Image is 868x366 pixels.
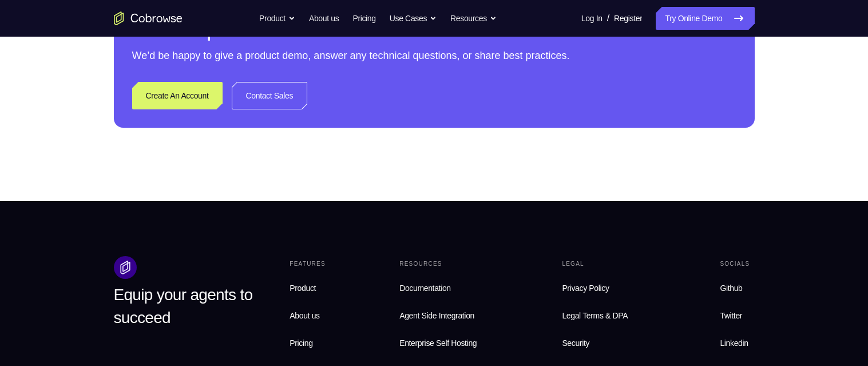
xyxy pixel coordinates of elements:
[562,339,589,348] span: Security
[105,209,325,232] button: Sign in with GitHub
[285,304,330,327] a: About us
[395,277,493,300] a: Documentation
[232,82,308,109] a: Contact Sales
[562,284,609,293] span: Privacy Policy
[193,297,275,305] a: Create a new account
[285,277,330,300] a: Product
[390,7,437,30] button: Use Cases
[290,311,319,320] span: About us
[114,11,183,25] a: Go to the home page
[132,82,223,109] a: Create An Account
[132,48,736,64] p: We’d be happy to give a product demo, answer any technical questions, or share best practices.
[209,164,221,173] p: or
[105,296,325,305] p: Don't have an account?
[715,332,754,355] a: Linkedin
[399,336,489,350] span: Enterprise Self Hosting
[557,304,651,327] a: Legal Terms & DPA
[395,304,493,327] a: Agent Side Integration
[352,7,375,30] a: Pricing
[114,286,253,326] span: Equip your agents to succeed
[562,311,628,320] span: Legal Terms & DPA
[105,182,325,204] button: Sign in with Google
[112,109,318,121] input: Enter your email
[105,78,325,95] h1: Sign in to your account
[285,256,330,272] div: Features
[186,215,263,226] div: Sign in with GitHub
[395,256,493,272] div: Resources
[35,154,126,184] button: Tap to Start
[715,304,754,327] a: Twitter
[105,237,325,259] button: Sign in with Intercom
[715,256,754,272] div: Socials
[290,339,312,348] span: Pricing
[720,311,742,320] span: Twitter
[607,11,609,25] span: /
[450,7,497,30] button: Resources
[105,264,325,287] button: Sign in with Zendesk
[181,242,268,254] div: Sign in with Intercom
[720,339,748,348] span: Linkedin
[399,284,451,293] span: Documentation
[183,270,267,281] div: Sign in with Zendesk
[290,284,316,293] span: Product
[51,163,110,175] span: Tap to Start
[285,332,330,355] a: Pricing
[656,7,754,30] a: Try Online Demo
[395,332,493,355] a: Enterprise Self Hosting
[557,256,651,272] div: Legal
[105,131,325,154] button: Sign in
[309,7,339,30] a: About us
[614,7,642,30] a: Register
[581,7,603,30] a: Log In
[185,187,263,199] div: Sign in with Google
[720,284,742,293] span: Github
[715,277,754,300] a: Github
[557,277,651,300] a: Privacy Policy
[557,332,651,355] a: Security
[399,309,489,322] span: Agent Side Integration
[259,7,295,30] button: Product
